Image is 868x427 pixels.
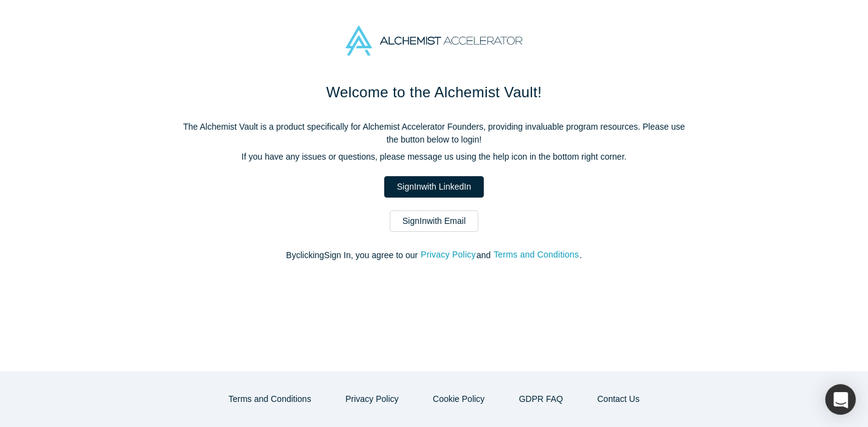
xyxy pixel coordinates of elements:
[216,388,324,410] button: Terms and Conditions
[178,150,691,163] p: If you have any issues or questions, please message us using the help icon in the bottom right co...
[178,121,691,146] p: The Alchemist Vault is a product specifically for Alchemist Accelerator Founders, providing inval...
[178,81,691,103] h1: Welcome to the Alchemist Vault!
[332,388,411,410] button: Privacy Policy
[384,176,484,198] a: SignInwith LinkedIn
[420,388,498,410] button: Cookie Policy
[585,388,652,410] button: Contact Us
[390,210,479,232] a: SignInwith Email
[178,249,691,262] p: By clicking Sign In , you agree to our and .
[346,26,522,56] img: Alchemist Accelerator Logo
[506,388,575,410] a: GDPR FAQ
[493,248,580,262] button: Terms and Conditions
[420,248,476,262] button: Privacy Policy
